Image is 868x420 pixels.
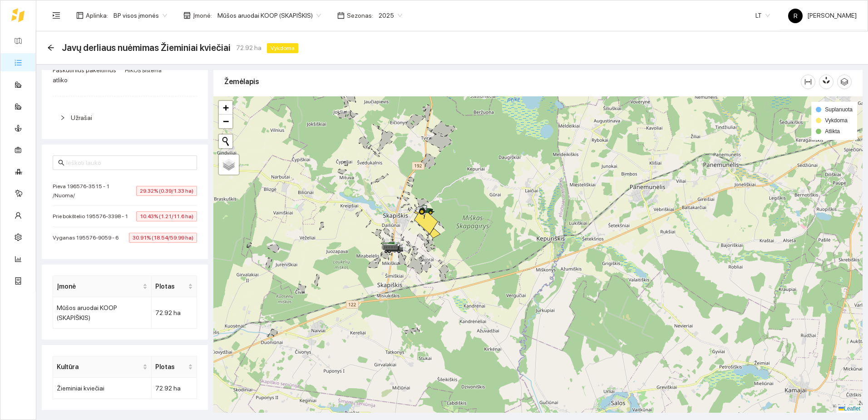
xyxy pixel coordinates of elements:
[219,135,232,148] button: Initiate a new search
[152,378,197,399] td: 72.92 ha
[76,12,84,19] span: layout
[825,128,840,135] span: Atlikta
[152,356,197,378] th: this column's title is Plotas,this column is sortable
[71,114,92,121] span: Užrašai
[193,10,212,20] span: Įmonė :
[53,212,133,221] span: Prie bokštelio 195576-3398 - 1
[53,378,152,399] td: Žieminiai kviečiai
[53,233,123,242] span: Vyganas 195576-9059 - 6
[337,12,345,19] span: calendar
[223,102,229,113] span: +
[183,12,191,19] span: shop
[152,276,197,297] th: this column's title is Plotas,this column is sortable
[755,9,770,22] span: LT
[53,297,152,329] td: Mūšos aruodai KOOP (SKAPIŠKIS)
[52,11,60,20] span: menu-unfold
[155,281,186,291] span: Plotas
[125,67,162,74] span: HIKOS Sistema
[155,362,186,372] span: Plotas
[58,160,64,166] span: search
[53,276,152,297] th: this column's title is Įmonė,this column is sortable
[47,44,54,51] span: arrow-left
[86,10,108,20] span: Aplinka :
[62,40,231,55] span: Javų derliaus nuėmimas Žieminiai kviečiai
[379,9,402,22] span: 2025
[801,78,815,85] span: column-width
[224,69,801,95] div: Žemėlapis
[53,182,136,200] span: Pieva 196576-3515 - 1 /Nuoma/
[801,75,815,89] button: column-width
[66,158,192,168] input: Ieškoti lauko
[47,6,65,25] button: menu-unfold
[129,233,197,243] span: 30.91% (18.54/59.99 ha)
[223,115,229,127] span: −
[219,115,232,128] a: Zoom out
[136,186,197,196] span: 29.32% (0.39/1.33 ha)
[57,362,141,372] span: Kultūra
[53,107,197,128] div: Užrašai
[57,281,141,291] span: Įmonė
[217,9,321,22] span: Mūšos aruodai KOOP (SKAPIŠKIS)
[838,405,860,412] a: Leaflet
[267,43,298,53] span: Vykdoma
[236,43,261,53] span: 72.92 ha
[825,106,853,113] span: Suplanuota
[113,9,167,22] span: BP visos įmonės
[53,356,152,378] th: this column's title is Kultūra,this column is sortable
[136,211,197,221] span: 10.43% (1.21/11.6 ha)
[788,12,857,19] span: [PERSON_NAME]
[219,101,232,115] a: Zoom in
[825,117,848,124] span: Vykdoma
[794,9,798,23] span: R
[60,115,65,120] span: right
[152,297,197,329] td: 72.92 ha
[219,155,239,175] a: Layers
[47,44,54,52] div: Atgal
[347,10,373,20] span: Sezonas :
